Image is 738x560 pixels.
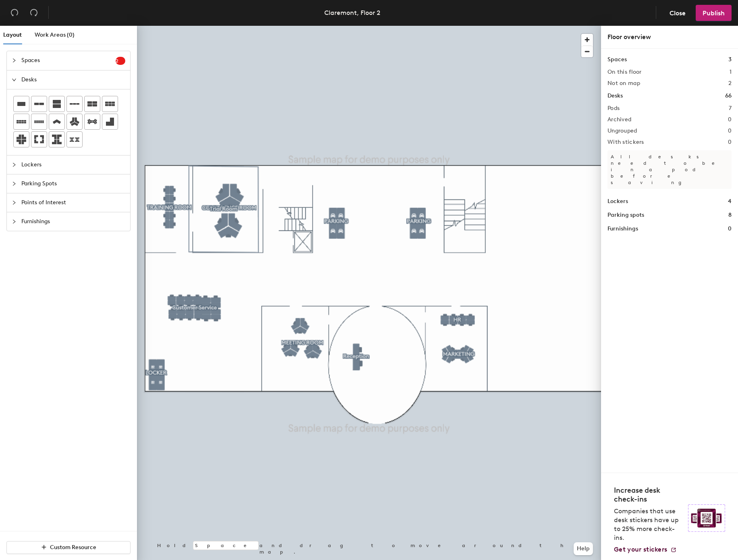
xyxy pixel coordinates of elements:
span: collapsed [12,162,17,167]
h2: 0 [728,116,732,123]
span: undo [10,8,19,17]
span: Furnishings [21,212,125,231]
h2: 0 [728,139,732,145]
h1: 8 [728,211,732,220]
button: Redo (⌘ + ⇧ + Z) [26,5,42,21]
h1: Lockers [607,197,628,206]
h2: 7 [729,105,732,112]
h1: 3 [728,55,732,64]
p: Companies that use desk stickers have up to 25% more check-ins. [614,507,683,542]
p: All desks need to be in a pod before saving [607,150,732,189]
h2: Ungrouped [607,128,637,134]
span: Custom Resource [50,544,96,551]
h1: Spaces [607,55,627,64]
h1: 4 [728,197,732,206]
h1: 0 [728,224,732,233]
h2: Pods [607,105,620,112]
h2: Not on map [607,80,640,87]
h1: Desks [607,91,623,100]
span: 2 [116,58,125,64]
button: Close [663,5,692,21]
h1: 66 [725,91,732,100]
h4: Increase desk check-ins [614,486,683,504]
span: collapsed [12,58,17,63]
span: Parking Spots [21,174,125,193]
span: Layout [3,31,22,38]
span: Points of Interest [21,193,125,212]
a: Get your stickers [614,545,677,554]
span: collapsed [12,200,17,205]
span: collapsed [12,181,17,186]
h1: Parking spots [607,211,644,220]
span: Publish [703,9,725,17]
span: Desks [21,71,125,89]
button: Publish [696,5,732,21]
h2: Archived [607,116,631,123]
h2: 0 [728,128,732,134]
span: Close [670,9,686,17]
h2: With stickers [607,139,644,145]
button: Undo (⌘ + Z) [6,5,23,21]
div: Claremont, Floor 2 [324,8,380,18]
sup: 2 [116,57,125,65]
h2: 1 [730,69,732,75]
span: collapsed [12,219,17,224]
span: Spaces [21,51,116,70]
span: Lockers [21,156,125,174]
img: Sticker logo [688,504,725,532]
div: Floor overview [607,32,732,42]
h2: On this floor [607,69,642,75]
span: Work Areas (0) [35,31,75,38]
span: expanded [12,77,17,82]
button: Help [574,542,593,555]
button: Custom Resource [6,541,131,554]
span: Get your stickers [614,545,667,553]
h2: 2 [728,80,732,87]
h1: Furnishings [607,224,638,233]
